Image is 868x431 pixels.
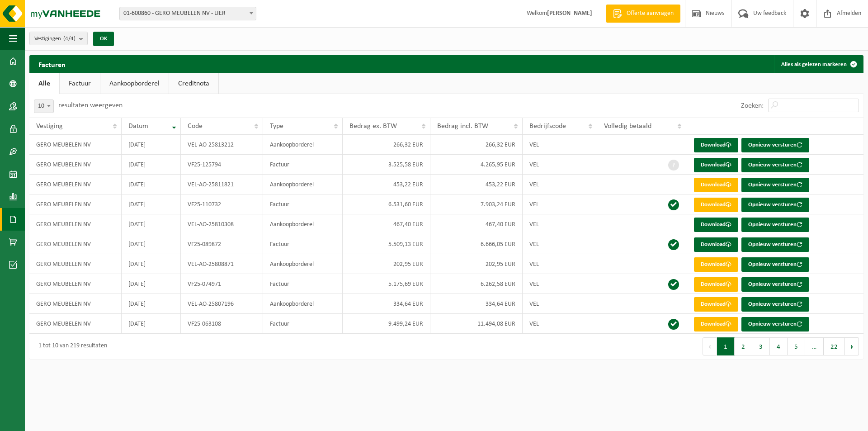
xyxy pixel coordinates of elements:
h2: Facturen [29,55,75,73]
td: [DATE] [122,294,181,314]
td: Factuur [263,155,343,175]
strong: [PERSON_NAME] [547,10,592,17]
td: Factuur [263,194,343,214]
td: VF25-110732 [181,194,263,214]
button: Opnieuw versturen [741,277,809,292]
td: VEL [523,294,597,314]
div: 1 tot 10 van 219 resultaten [34,338,107,355]
td: 5.509,13 EUR [343,234,430,254]
td: 453,22 EUR [430,175,523,194]
a: Download [694,297,738,312]
a: Download [694,158,738,172]
td: Aankoopborderel [263,175,343,194]
button: 1 [717,337,735,355]
td: 7.903,24 EUR [430,194,523,214]
td: Aankoopborderel [263,294,343,314]
button: Opnieuw versturen [741,178,809,192]
td: 6.531,60 EUR [343,194,430,214]
td: [DATE] [122,274,181,294]
button: OK [93,32,114,46]
button: 3 [752,337,770,355]
button: Opnieuw versturen [741,138,809,152]
span: Offerte aanvragen [624,9,676,18]
span: 10 [34,100,53,113]
button: 4 [770,337,788,355]
button: Alles als gelezen markeren [774,55,863,73]
label: resultaten weergeven [58,102,123,109]
td: 334,64 EUR [430,294,523,314]
td: 5.175,69 EUR [343,274,430,294]
td: VEL [523,194,597,214]
td: VEL-AO-25813212 [181,135,263,155]
span: … [805,337,824,355]
a: Aankoopborderel [100,73,169,94]
a: Download [694,277,738,292]
td: [DATE] [122,234,181,254]
button: Opnieuw versturen [741,218,809,232]
a: Factuur [60,73,100,94]
td: Factuur [263,274,343,294]
td: 266,32 EUR [430,135,523,155]
span: Type [270,123,283,130]
a: Alle [29,73,59,94]
td: GERO MEUBELEN NV [29,175,122,194]
td: GERO MEUBELEN NV [29,194,122,214]
a: Creditnota [169,73,218,94]
td: GERO MEUBELEN NV [29,254,122,274]
td: Aankoopborderel [263,254,343,274]
td: Factuur [263,234,343,254]
td: VEL-AO-25808871 [181,254,263,274]
td: 202,95 EUR [430,254,523,274]
a: Download [694,198,738,212]
td: Factuur [263,314,343,334]
td: [DATE] [122,135,181,155]
td: VF25-074971 [181,274,263,294]
td: [DATE] [122,175,181,194]
td: [DATE] [122,155,181,175]
td: GERO MEUBELEN NV [29,314,122,334]
td: VEL-AO-25810308 [181,214,263,234]
button: Opnieuw versturen [741,297,809,312]
td: 467,40 EUR [343,214,430,234]
button: 22 [824,337,845,355]
td: VEL [523,214,597,234]
td: VF25-063108 [181,314,263,334]
a: Download [694,237,738,252]
td: Aankoopborderel [263,135,343,155]
td: 6.666,05 EUR [430,234,523,254]
td: VEL [523,314,597,334]
td: VEL [523,135,597,155]
td: [DATE] [122,314,181,334]
span: Bedrijfscode [529,123,566,130]
button: Opnieuw versturen [741,198,809,212]
td: GERO MEUBELEN NV [29,214,122,234]
td: 9.499,24 EUR [343,314,430,334]
td: GERO MEUBELEN NV [29,294,122,314]
button: Opnieuw versturen [741,237,809,252]
td: [DATE] [122,194,181,214]
td: GERO MEUBELEN NV [29,135,122,155]
td: VEL-AO-25811821 [181,175,263,194]
td: 467,40 EUR [430,214,523,234]
span: 01-600860 - GERO MEUBELEN NV - LIER [120,7,256,20]
span: 10 [34,99,54,113]
td: [DATE] [122,254,181,274]
td: [DATE] [122,214,181,234]
span: Bedrag incl. BTW [437,123,488,130]
td: VEL [523,254,597,274]
td: 4.265,95 EUR [430,155,523,175]
td: GERO MEUBELEN NV [29,234,122,254]
button: 5 [788,337,805,355]
span: Vestigingen [34,32,75,46]
button: Previous [703,337,717,355]
a: Download [694,317,738,332]
a: Download [694,257,738,272]
a: Download [694,138,738,152]
a: Offerte aanvragen [606,5,680,23]
span: Datum [128,123,148,130]
td: GERO MEUBELEN NV [29,274,122,294]
td: VEL [523,175,597,194]
td: 334,64 EUR [343,294,430,314]
button: Opnieuw versturen [741,317,809,332]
